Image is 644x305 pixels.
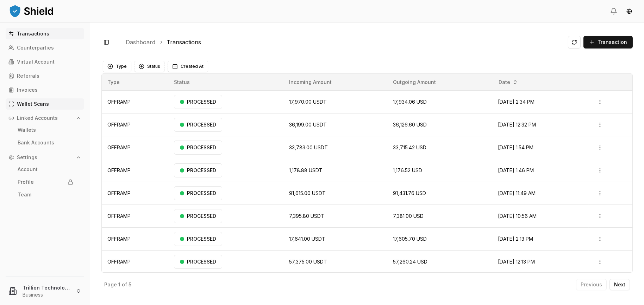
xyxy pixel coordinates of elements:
button: Next [609,279,630,290]
a: Invoices [6,84,84,96]
p: Transactions [17,31,49,36]
span: 17,970.00 USDT [289,99,327,105]
td: OFFRAMP [102,205,168,228]
th: Status [168,74,283,91]
span: 33,783.00 USDT [289,144,328,150]
button: Created At [168,61,208,72]
span: 17,934.06 USD [393,99,427,105]
div: PROCESSED [174,186,222,200]
th: Outgoing Amount [387,74,492,91]
a: Dashboard [126,38,155,46]
td: OFFRAMP [102,113,168,136]
p: Invoices [17,87,38,92]
td: OFFRAMP [102,228,168,251]
p: Referrals [17,73,39,78]
p: 1 [118,282,120,287]
a: Virtual Account [6,56,84,67]
span: 17,641.00 USDT [289,236,325,242]
td: OFFRAMP [102,91,168,113]
div: PROCESSED [174,209,222,223]
p: Wallets [18,128,36,132]
img: ShieldPay Logo [8,4,54,18]
div: PROCESSED [174,163,222,177]
span: 1,178.88 USDT [289,167,323,173]
div: PROCESSED [174,118,222,132]
span: 33,715.42 USD [393,144,426,150]
button: Settings [6,152,84,163]
th: Type [102,74,168,91]
span: [DATE] 12:32 PM [498,122,536,128]
p: Business [23,291,70,298]
button: Type [103,61,131,72]
span: 57,375.00 USDT [289,259,327,265]
span: Transaction [598,39,627,46]
p: Bank Accounts [18,140,54,145]
td: OFFRAMP [102,251,168,273]
a: Transactions [167,38,201,46]
a: Bank Accounts [15,137,76,148]
span: 17,605.70 USD [393,236,427,242]
button: Trillion Technologies and Trading LLCBusiness [3,280,87,302]
span: 36,199.00 USDT [289,122,327,128]
p: Settings [17,155,37,160]
td: OFFRAMP [102,136,168,159]
a: Transactions [6,28,84,39]
a: Account [15,164,76,175]
p: Trillion Technologies and Trading LLC [23,284,70,291]
p: Page [104,282,117,287]
p: Next [614,282,625,287]
span: 36,126.60 USD [393,122,427,128]
p: Team [18,192,31,197]
div: PROCESSED [174,95,222,109]
span: [DATE] 10:56 AM [498,213,537,219]
a: Wallet Scans [6,98,84,110]
a: Wallets [15,124,76,136]
p: of [122,282,127,287]
span: [DATE] 11:49 AM [498,190,536,196]
span: [DATE] 1:54 PM [498,144,533,150]
a: Profile [15,176,76,188]
td: OFFRAMP [102,159,168,182]
a: Team [15,189,76,200]
span: Created At [181,64,204,69]
p: Counterparties [17,45,54,50]
p: Account [18,167,38,172]
a: Counterparties [6,42,84,53]
button: Date [496,77,521,88]
button: Status [134,61,165,72]
div: PROCESSED [174,141,222,155]
span: [DATE] 1:46 PM [498,167,534,173]
span: 1,176.52 USD [393,167,422,173]
span: 7,381.00 USD [393,213,424,219]
th: Incoming Amount [283,74,388,91]
nav: breadcrumb [126,38,562,46]
span: [DATE] 12:13 PM [498,259,535,265]
span: [DATE] 2:13 PM [498,236,533,242]
span: 91,615.00 USDT [289,190,326,196]
div: PROCESSED [174,255,222,269]
button: Transaction [583,36,633,48]
div: PROCESSED [174,232,222,246]
a: Referrals [6,70,84,82]
p: 5 [129,282,131,287]
td: OFFRAMP [102,182,168,205]
span: 91,431.76 USD [393,190,426,196]
span: 7,395.80 USDT [289,213,324,219]
span: 57,260.24 USD [393,259,427,265]
p: Linked Accounts [17,116,58,121]
p: Wallet Scans [17,102,49,106]
p: Virtual Account [17,59,55,64]
p: Profile [18,180,34,184]
button: Linked Accounts [6,112,84,124]
span: [DATE] 2:34 PM [498,99,534,105]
